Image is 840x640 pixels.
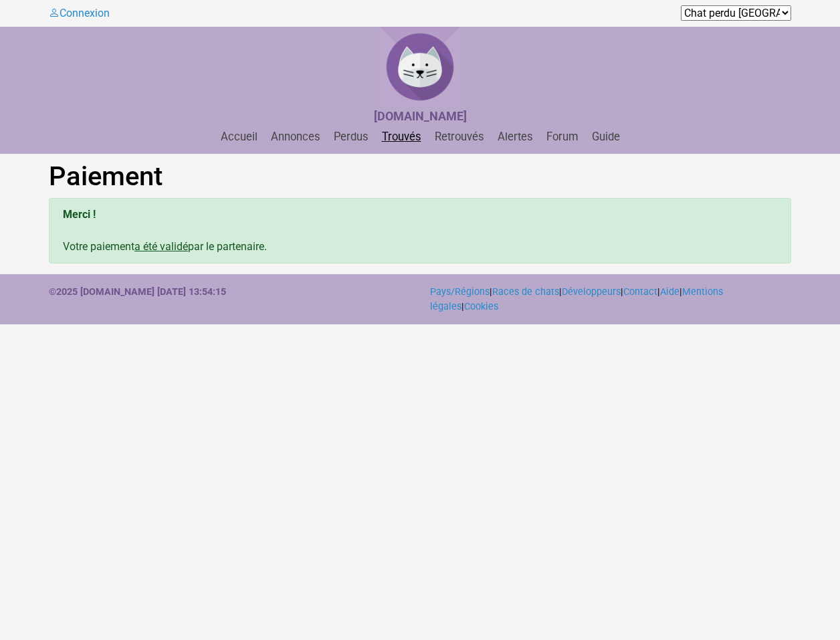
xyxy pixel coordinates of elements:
[377,130,427,143] a: Trouvés
[49,161,791,193] h1: Paiement
[660,286,679,298] a: Aide
[464,301,498,312] a: Cookies
[430,286,723,312] a: Mentions légales
[587,130,625,143] a: Guide
[430,286,490,298] a: Pays/Régions
[420,285,801,314] div: | | | | | |
[541,130,584,143] a: Forum
[328,130,374,143] a: Perdus
[623,286,657,298] a: Contact
[562,286,621,298] a: Développeurs
[429,130,490,143] a: Retrouvés
[49,286,226,298] strong: ©2025 [DOMAIN_NAME] [DATE] 13:54:15
[374,109,467,123] strong: [DOMAIN_NAME]
[374,110,467,123] a: [DOMAIN_NAME]
[134,240,188,253] u: a été validé
[492,130,538,143] a: Alertes
[215,130,263,143] a: Accueil
[49,7,110,19] a: Connexion
[266,130,326,143] a: Annonces
[380,27,460,107] img: Chat Perdu France
[492,286,559,298] a: Races de chats
[49,198,791,263] div: Votre paiement par le partenaire.
[63,208,96,221] b: Merci !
